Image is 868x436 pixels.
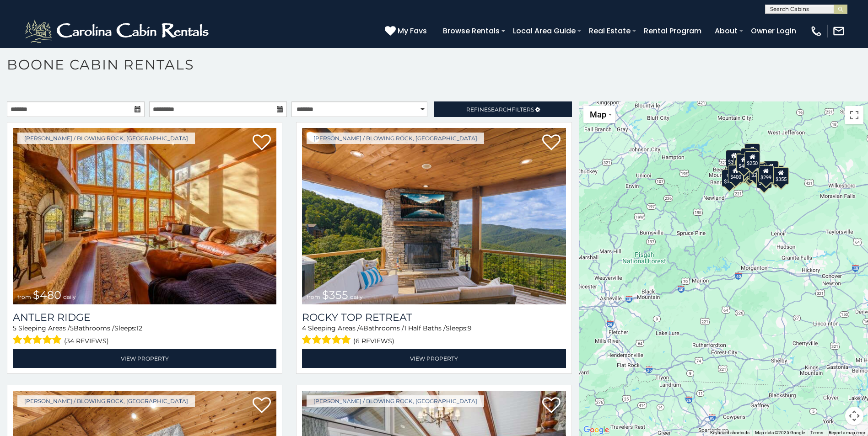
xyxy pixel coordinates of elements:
button: Keyboard shortcuts [710,430,749,436]
a: Rental Program [639,23,706,39]
div: $299 [749,163,765,181]
div: $930 [763,161,778,178]
span: 1 Half Baths / [404,324,446,332]
div: Sleeping Areas / Bathrooms / Sleeps: [302,324,566,347]
div: $305 [726,150,741,167]
button: Map camera controls [845,407,863,425]
img: Antler Ridge [13,128,276,304]
span: 12 [136,324,142,332]
span: My Favs [398,25,427,37]
a: Local Area Guide [508,23,580,39]
a: Add to favorites [542,133,561,153]
span: (34 reviews) [64,335,109,347]
span: daily [63,293,76,300]
a: Rocky Top Retreat [302,311,566,324]
div: $320 [741,148,756,165]
div: $365 [756,171,772,188]
a: Add to favorites [542,396,561,415]
a: View Property [13,349,276,368]
a: Real Estate [584,23,635,39]
div: $525 [744,144,760,161]
img: White-1-2.png [23,17,213,45]
span: daily [350,293,363,300]
div: $375 [722,170,737,187]
button: Toggle fullscreen view [845,106,863,124]
span: Refine Filters [466,106,534,113]
span: 9 [468,324,472,332]
img: phone-regular-white.png [810,25,823,37]
span: 5 [70,324,74,332]
span: from [307,293,320,300]
a: About [710,23,742,39]
span: Map [590,110,606,119]
div: $395 [732,163,748,180]
a: Rocky Top Retreat from $355 daily [302,128,566,304]
span: $480 [33,288,61,302]
span: (6 reviews) [353,335,394,347]
a: [PERSON_NAME] / Blowing Rock, [GEOGRAPHIC_DATA] [17,395,195,407]
span: Search [488,106,512,113]
a: [PERSON_NAME] / Blowing Rock, [GEOGRAPHIC_DATA] [307,395,484,407]
a: Add to favorites [253,396,271,415]
div: $250 [744,151,760,169]
a: Add to favorites [253,133,271,153]
span: Map data ©2025 Google [755,430,805,435]
a: Antler Ridge [13,311,276,324]
div: $355 [773,167,789,185]
a: [PERSON_NAME] / Blowing Rock, [GEOGRAPHIC_DATA] [17,133,195,144]
span: from [17,293,31,300]
div: Sleeping Areas / Bathrooms / Sleeps: [13,324,276,347]
div: $299 [758,165,773,183]
a: View Property [302,349,566,368]
span: 4 [359,324,363,332]
span: 4 [302,324,306,332]
a: Browse Rentals [438,23,504,39]
img: Google [581,424,611,436]
span: 5 [13,324,16,332]
img: Rocky Top Retreat [302,128,566,304]
a: Terms [810,430,823,435]
img: mail-regular-white.png [832,25,845,37]
a: Report a map error [829,430,865,435]
div: $460 [736,154,751,171]
a: Open this area in Google Maps (opens a new window) [581,424,611,436]
a: Owner Login [746,23,801,39]
a: Antler Ridge from $480 daily [13,128,276,304]
span: $355 [322,288,348,302]
a: RefineSearchFilters [434,101,571,117]
a: [PERSON_NAME] / Blowing Rock, [GEOGRAPHIC_DATA] [307,133,484,144]
a: My Favs [385,25,429,37]
button: Change map style [583,106,615,123]
div: $400 [728,165,743,182]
